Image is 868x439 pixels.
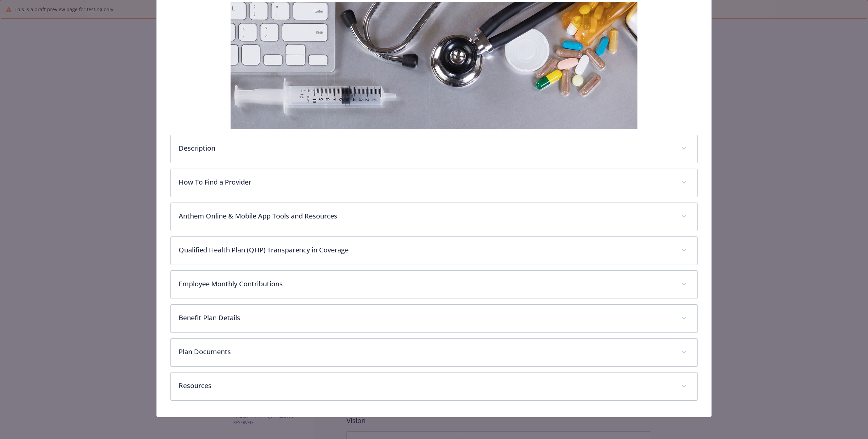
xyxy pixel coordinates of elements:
[179,347,673,357] p: Plan Documents
[171,339,697,366] div: Plan Documents
[179,177,673,187] p: How To Find a Provider
[171,305,697,332] div: Benefit Plan Details
[171,271,697,299] div: Employee Monthly Contributions
[231,2,637,129] img: banner
[179,313,673,323] p: Benefit Plan Details
[171,237,697,265] div: Qualified Health Plan (QHP) Transparency in Coverage
[171,373,697,400] div: Resources
[179,279,673,289] p: Employee Monthly Contributions
[171,135,697,163] div: Description
[179,211,673,221] p: Anthem Online & Mobile App Tools and Resources
[171,203,697,231] div: Anthem Online & Mobile App Tools and Resources
[179,381,673,391] p: Resources
[179,245,673,255] p: Qualified Health Plan (QHP) Transparency in Coverage
[179,143,673,153] p: Description
[171,169,697,197] div: How To Find a Provider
